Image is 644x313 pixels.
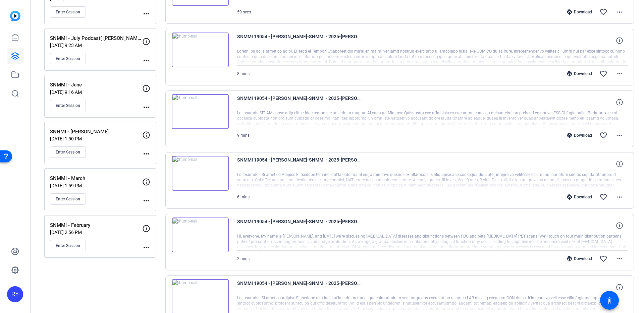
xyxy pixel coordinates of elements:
div: Download [563,133,595,138]
span: Enter Session [56,56,80,61]
p: SNMMI - June [50,81,142,89]
div: Download [563,256,595,261]
p: SNMMI - February [50,222,142,229]
mat-icon: more_horiz [615,8,624,16]
span: Enter Session [56,103,80,108]
mat-icon: more_horiz [142,10,150,18]
mat-icon: favorite_border [599,193,607,201]
mat-icon: more_horiz [142,56,150,64]
span: SNMMI 19054 - [PERSON_NAME]-SNMMI - 2025-[PERSON_NAME]-Chrome-2025-08-01-18-57-58-956-0 [237,279,361,295]
p: [DATE] 2:56 PM [50,230,142,235]
span: Enter Session [56,243,80,248]
span: Enter Session [56,9,80,15]
span: Enter Session [56,149,80,155]
img: thumb-nail [172,217,229,252]
button: Enter Session [50,240,86,251]
span: SNMMI 19054 - [PERSON_NAME]-SNMMI - 2025-[PERSON_NAME]-Chrome-2025-08-01-19-04-38-348-0 [237,217,361,234]
img: thumb-nail [172,156,229,191]
mat-icon: more_horiz [142,243,150,251]
span: 8 mins [237,71,250,76]
p: [DATE] 1:59 PM [50,183,142,188]
p: [DATE] 1:50 PM [50,136,142,141]
button: Enter Session [50,193,86,205]
button: Enter Session [50,53,86,64]
span: SNMMI 19054 - [PERSON_NAME]-SNMMI - 2025-[PERSON_NAME]-Chrome-2025-08-01-19-06-50-060-0 [237,156,361,172]
div: Download [563,9,595,15]
img: thumb-nail [172,94,229,129]
mat-icon: accessibility [605,296,613,304]
mat-icon: favorite_border [599,131,607,139]
button: Enter Session [50,146,86,158]
mat-icon: more_horiz [615,70,624,78]
span: SNMMI 19054 - [PERSON_NAME]-SNMMI - 2025-[PERSON_NAME]-Chrome-2025-08-01-19-17-08-738-0 [237,94,361,110]
mat-icon: more_horiz [615,193,624,201]
p: SNNMI - [PERSON_NAME] [50,128,142,136]
span: 9 mins [237,133,250,138]
mat-icon: more_horiz [615,255,624,263]
div: Download [563,71,595,76]
mat-icon: favorite_border [599,70,607,78]
span: Enter Session [56,196,80,202]
mat-icon: more_horiz [142,103,150,111]
span: 6 mins [237,195,250,199]
div: RY [7,286,23,302]
p: [DATE] 9:23 AM [50,43,142,48]
span: SNMMI 19054 - [PERSON_NAME]-SNMMI - 2025-[PERSON_NAME]-Chrome-2025-08-01-19-28-05-967-0 [237,33,361,49]
button: Enter Session [50,6,86,18]
p: SNMMI - July Podcast( [PERSON_NAME]/[PERSON_NAME]) [50,35,142,42]
img: thumb-nail [172,33,229,67]
span: 2 mins [237,256,250,261]
mat-icon: more_horiz [142,197,150,205]
mat-icon: favorite_border [599,255,607,263]
div: Download [563,194,595,200]
span: 59 secs [237,10,251,14]
img: blue-gradient.svg [10,11,20,21]
mat-icon: favorite_border [599,8,607,16]
mat-icon: more_horiz [142,150,150,158]
button: Enter Session [50,100,86,111]
p: SNMMI - March [50,175,142,182]
p: [DATE] 9:16 AM [50,89,142,95]
mat-icon: more_horiz [615,131,624,139]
